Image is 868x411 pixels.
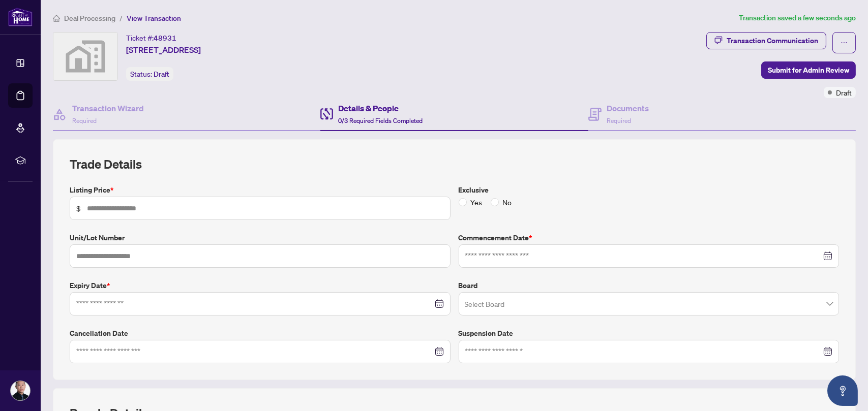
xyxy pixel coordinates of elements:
li: / [119,12,123,24]
span: Draft [836,87,852,98]
span: Required [72,117,97,124]
label: Exclusive [459,184,840,196]
span: Yes [467,197,487,208]
span: Deal Processing [64,14,115,23]
label: Listing Price [70,184,451,196]
span: No [499,197,516,208]
h4: Transaction Wizard [72,102,144,114]
span: 48931 [154,34,176,43]
label: Cancellation Date [70,328,451,339]
span: Required [607,117,631,124]
label: Board [459,280,840,291]
span: Draft [154,70,169,79]
img: logo [8,8,33,26]
h4: Details & People [338,102,423,114]
label: Unit/Lot Number [70,232,451,243]
div: Ticket #: [126,32,176,44]
h2: Trade Details [70,156,839,172]
h4: Documents [607,102,649,114]
img: svg%3e [53,33,117,80]
span: View Transaction [127,14,181,23]
div: Status: [126,67,173,81]
span: home [53,15,60,22]
span: ellipsis [841,39,848,46]
button: Submit for Admin Review [761,61,856,79]
span: [STREET_ADDRESS] [126,44,201,56]
span: Submit for Admin Review [768,62,849,78]
article: Transaction saved a few seconds ago [739,12,856,24]
img: Profile Icon [11,381,30,400]
label: Expiry Date [70,280,451,291]
label: Commencement Date [459,232,840,243]
div: Transaction Communication [727,33,818,49]
button: Transaction Communication [706,32,826,49]
label: Suspension Date [459,328,840,339]
span: $ [76,203,81,214]
span: 0/3 Required Fields Completed [338,117,423,124]
button: Open asap [827,375,858,406]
